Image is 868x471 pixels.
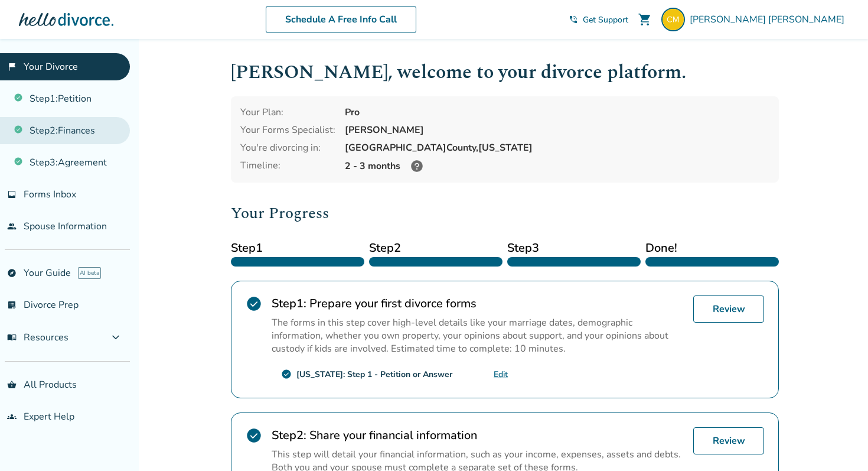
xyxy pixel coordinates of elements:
[231,239,364,257] span: Step 1
[7,62,17,72] span: flag_2
[231,202,779,225] h2: Your Progress
[7,333,17,342] span: menu_book
[246,427,262,444] span: check_circle
[661,8,685,31] img: cindy@checpalmbeach.com
[7,190,17,199] span: inbox
[583,14,628,25] span: Get Support
[231,58,779,87] h1: [PERSON_NAME] , welcome to your divorce platform.
[7,268,17,278] span: explore
[7,222,17,231] span: people
[7,412,17,421] span: groups
[569,14,628,25] a: phone_in_talkGet Support
[569,15,578,24] span: phone_in_talk
[240,159,335,173] div: Timeline:
[690,13,849,26] span: [PERSON_NAME] [PERSON_NAME]
[281,369,292,379] span: check_circle
[266,6,416,33] a: Schedule A Free Info Call
[345,106,769,119] div: Pro
[240,106,335,119] div: Your Plan:
[296,369,452,380] div: [US_STATE]: Step 1 - Petition or Answer
[272,316,684,355] p: The forms in this step cover high-level details like your marriage dates, demographic information...
[345,141,769,154] div: [GEOGRAPHIC_DATA] County, [US_STATE]
[246,295,262,312] span: check_circle
[7,300,17,310] span: list_alt_check
[272,295,306,311] strong: Step 1 :
[272,427,306,443] strong: Step 2 :
[638,12,652,27] span: shopping_cart
[24,188,76,201] span: Forms Inbox
[7,380,17,389] span: shopping_basket
[272,295,684,311] h2: Prepare your first divorce forms
[507,239,641,257] span: Step 3
[272,427,684,443] h2: Share your financial information
[369,239,502,257] span: Step 2
[693,295,764,323] a: Review
[345,159,769,173] div: 2 - 3 months
[645,239,779,257] span: Done!
[240,124,335,137] div: Your Forms Specialist:
[240,141,335,154] div: You're divorcing in:
[809,414,868,471] iframe: Chat Widget
[494,369,508,380] a: Edit
[109,330,123,345] span: expand_more
[7,331,68,344] span: Resources
[78,267,101,279] span: AI beta
[345,124,769,137] div: [PERSON_NAME]
[693,427,764,454] a: Review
